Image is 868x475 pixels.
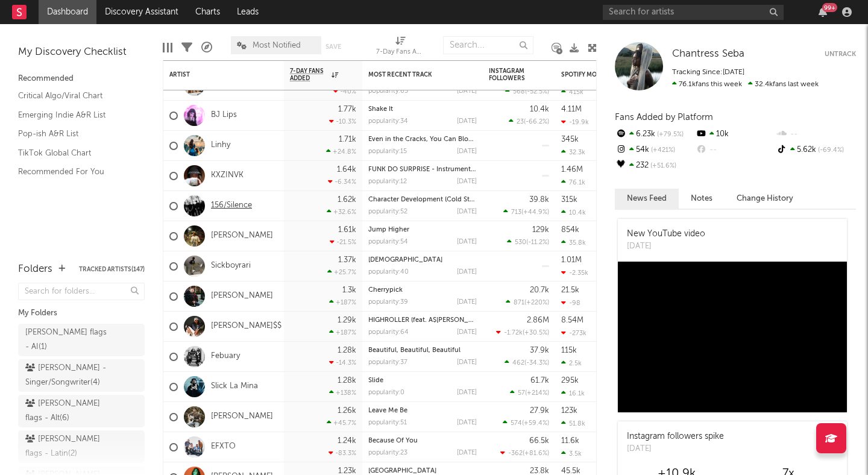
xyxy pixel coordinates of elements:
[457,88,477,95] div: [DATE]
[368,257,477,263] div: Rasta
[368,317,531,324] a: HIGHROLLER (feat. A$[PERSON_NAME] & Kelz2busy)
[526,119,547,125] span: -66.2 %
[515,239,526,246] span: 530
[368,178,407,185] div: popularity: 12
[561,329,587,337] div: -273k
[561,377,579,385] div: 295k
[672,49,744,59] span: Chantress Seba
[561,359,582,367] div: 2.5k
[25,397,110,426] div: [PERSON_NAME] flags - Alt ( 6 )
[211,291,273,301] a: [PERSON_NAME]
[79,266,145,272] button: Tracked Artists(147)
[211,140,230,151] a: Linhy
[489,68,531,82] div: Instagram Followers
[457,329,477,336] div: [DATE]
[514,300,524,306] span: 871
[457,269,477,275] div: [DATE]
[330,238,356,246] div: -21.5 %
[627,443,724,455] div: [DATE]
[18,324,145,356] a: [PERSON_NAME] flags - AI(1)
[338,256,356,264] div: 1.37k
[18,127,133,140] a: Pop-ish A&R List
[368,136,477,143] div: Even in the Cracks, You Can Bloom
[201,30,212,65] div: A&R Pipeline
[211,382,258,392] a: Slick La Mina
[819,7,827,17] button: 99+
[368,287,403,294] a: Cherrypick
[25,432,110,461] div: [PERSON_NAME] flags - Latin ( 2 )
[443,36,533,54] input: Search...
[329,329,356,336] div: +187 %
[561,269,588,277] div: -2.35k
[561,239,586,247] div: 35.8k
[822,3,837,12] div: 99 +
[368,299,408,306] div: popularity: 39
[368,269,409,275] div: popularity: 40
[368,209,407,215] div: popularity: 52
[368,407,477,414] div: Leave Me Be
[627,228,705,241] div: New YouTube video
[496,329,549,336] div: ( )
[376,45,424,60] div: 7-Day Fans Added (7-Day Fans Added)
[649,163,676,169] span: +51.6 %
[457,239,477,245] div: [DATE]
[526,360,547,366] span: -34.3 %
[368,227,409,233] a: Jump Higher
[561,467,580,475] div: 45.5k
[333,87,356,95] div: -40 %
[561,347,577,354] div: 115k
[530,467,549,475] div: 23.8k
[457,148,477,155] div: [DATE]
[338,196,356,204] div: 1.62k
[368,377,383,384] a: Slide
[530,286,549,294] div: 20.7k
[530,347,549,354] div: 37.9k
[524,330,547,336] span: +30.5 %
[561,256,582,264] div: 1.01M
[524,450,547,457] span: +81.6 %
[18,72,145,86] div: Recommended
[505,359,549,366] div: ( )
[290,68,329,82] span: 7-Day Fans Added
[508,450,523,457] span: -362
[523,209,547,216] span: +44.9 %
[561,71,652,78] div: Spotify Monthly Listeners
[329,359,356,366] div: -14.3 %
[561,286,579,294] div: 21.5k
[627,430,724,443] div: Instagram followers spike
[368,347,461,354] a: Beautiful, Beautiful, Beautiful
[329,389,356,397] div: +138 %
[327,419,356,427] div: +45.7 %
[513,89,525,95] span: 568
[25,326,110,354] div: [PERSON_NAME] flags - AI ( 1 )
[338,377,356,385] div: 1.28k
[338,407,356,415] div: 1.26k
[561,407,577,415] div: 123k
[18,430,145,463] a: [PERSON_NAME] flags - Latin(2)
[615,113,713,122] span: Fans Added by Platform
[561,118,589,126] div: -19.9k
[528,239,547,246] span: -11.2 %
[368,239,408,245] div: popularity: 54
[561,88,583,96] div: 415k
[368,359,407,366] div: popularity: 37
[211,351,240,362] a: Febuary
[561,420,585,427] div: 51.8k
[326,148,356,156] div: +24.8 %
[776,142,856,158] div: 5.62k
[615,127,695,142] div: 6.23k
[672,48,744,60] a: Chantress Seba
[511,209,521,216] span: 713
[211,321,281,332] a: [PERSON_NAME]$$
[18,146,133,160] a: TikTok Global Chart
[816,147,844,154] span: -69.4 %
[524,420,547,427] span: +59.4 %
[500,449,549,457] div: ( )
[368,166,545,173] a: FUNK DO SURPRISE - Instrumental Version, Ultra Slowed
[725,189,805,209] button: Change History
[368,407,407,414] a: Leave Me Be
[457,359,477,366] div: [DATE]
[776,127,856,142] div: --
[509,118,549,125] div: ( )
[368,197,480,203] a: Character Development (Cold Start)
